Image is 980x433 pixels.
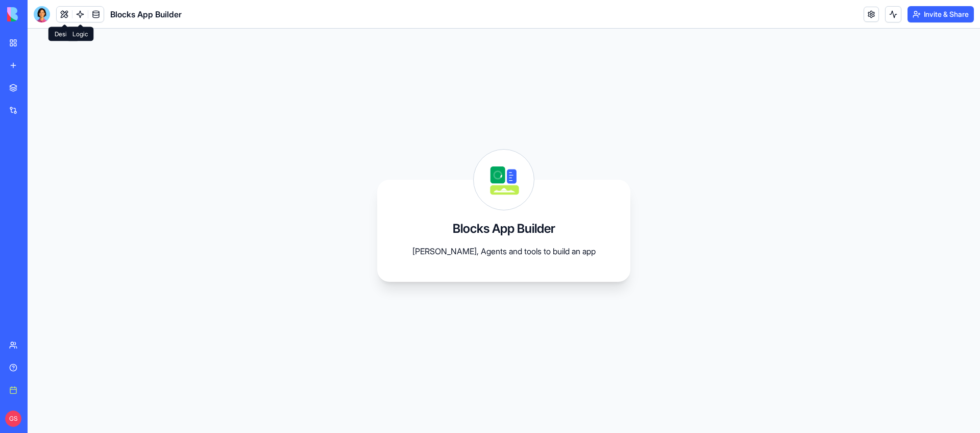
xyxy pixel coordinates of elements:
img: logo [7,7,70,21]
button: Invite & Share [908,6,974,22]
span: GS [5,411,21,427]
h3: Blocks App Builder [453,221,555,237]
div: Design [48,27,80,41]
span: Blocks App Builder [110,8,182,20]
div: Logic [66,27,94,41]
p: [PERSON_NAME], Agents and tools to build an app [402,245,606,257]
